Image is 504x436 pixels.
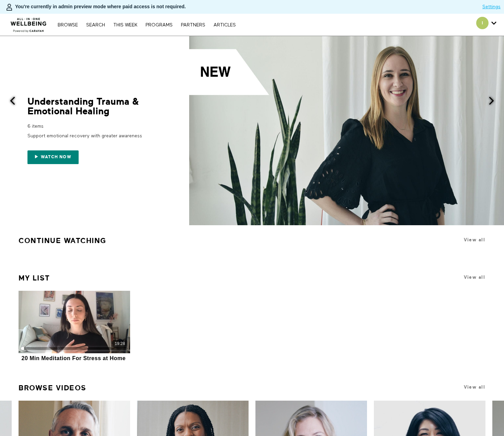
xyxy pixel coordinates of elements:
[482,3,501,10] a: Settings
[19,271,50,285] a: My list
[464,275,485,280] a: View all
[464,237,485,242] a: View all
[471,14,502,36] div: Secondary
[8,13,49,33] img: CARAVAN
[54,23,81,27] a: Browse
[464,385,485,390] a: View all
[83,23,108,27] a: Search
[5,3,13,11] img: person-bdfc0eaa9744423c596e6e1c01710c89950b1dff7c83b5d61d716cfd8139584f.svg
[19,233,106,248] a: Continue Watching
[210,23,239,27] a: ARTICLES
[21,355,125,362] div: 20 Min Meditation For Stress at Home
[115,341,125,347] div: 19:28
[142,23,176,27] a: PROGRAMS
[54,21,239,28] nav: Primary
[110,23,141,27] a: THIS WEEK
[177,23,209,27] a: PARTNERS
[19,291,130,363] a: 20 Min Meditation For Stress at Home19:2820 Min Meditation For Stress at Home
[19,381,87,395] a: Browse Videos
